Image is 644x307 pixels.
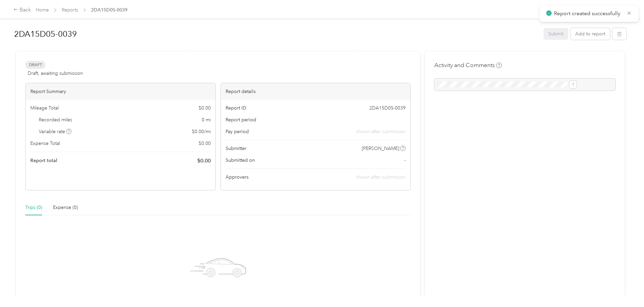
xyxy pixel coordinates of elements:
[606,269,644,307] iframe: Everlance-gr Chat Button Frame
[192,128,211,135] span: $ 0.00 / mi
[226,116,256,123] span: Report period
[25,204,42,211] div: Trips (0)
[226,104,246,112] span: Report ID
[91,6,127,13] span: 2DA15D05-0039
[226,157,255,164] span: Submitted on
[226,174,248,181] span: Approvers
[39,116,72,123] span: Recorded miles
[36,7,49,13] a: Home
[221,83,411,100] div: Report details
[197,157,211,165] span: $ 0.00
[356,174,406,180] span: shown after submission
[226,128,249,135] span: Pay period
[356,128,406,135] span: shown after submission
[39,128,72,135] span: Variable rate
[30,140,60,147] span: Expense Total
[26,83,215,100] div: Report Summary
[199,104,211,112] span: $ 0.00
[13,6,31,14] div: Back
[554,9,622,18] p: Report created successfully
[30,157,57,164] span: Report total
[369,104,406,112] span: 2DA15D05-0039
[199,140,211,147] span: $ 0.00
[570,28,610,40] button: Add to report
[30,104,59,112] span: Mileage Total
[362,145,399,152] span: [PERSON_NAME]
[404,157,406,164] span: -
[25,61,46,69] span: Draft
[202,116,211,123] span: 0 mi
[53,204,78,211] div: Expense (0)
[62,7,78,13] a: Reports
[14,26,539,42] h1: 2DA15D05-0039
[434,61,502,69] h4: Activity and Comments
[226,145,246,152] span: Submitter
[28,70,83,77] span: Draft, awaiting submission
